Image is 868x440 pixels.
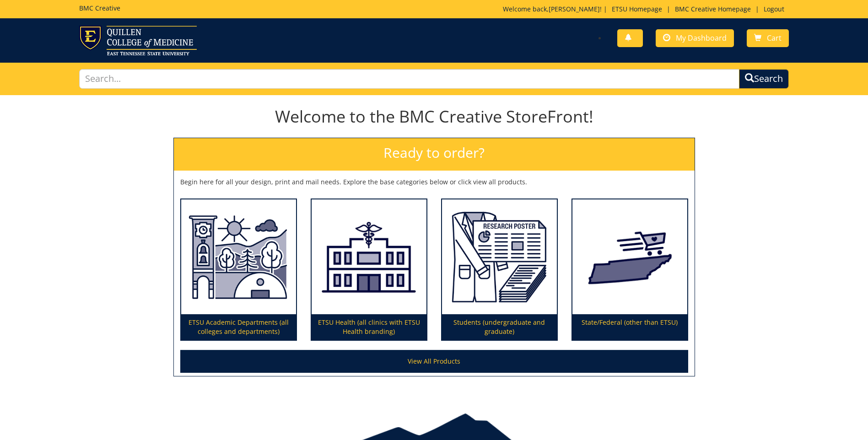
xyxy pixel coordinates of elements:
[312,199,426,340] a: ETSU Health (all clinics with ETSU Health branding)
[442,199,557,315] img: Students (undergraduate and graduate)
[181,199,296,340] a: ETSU Academic Departments (all colleges and departments)
[180,177,688,187] p: Begin here for all your design, print and mail needs. Explore the base categories below or click ...
[312,314,426,340] p: ETSU Health (all clinics with ETSU Health branding)
[181,314,296,340] p: ETSU Academic Departments (all colleges and departments)
[174,138,695,171] h2: Ready to order?
[181,199,296,315] img: ETSU Academic Departments (all colleges and departments)
[747,29,789,47] a: Cart
[572,199,687,340] a: State/Federal (other than ETSU)
[759,5,789,13] a: Logout
[572,314,687,340] p: State/Federal (other than ETSU)
[442,199,557,340] a: Students (undergraduate and graduate)
[79,5,120,11] h5: BMC Creative
[767,33,782,43] span: Cart
[670,5,755,13] a: BMC Creative Homepage
[173,107,695,126] h1: Welcome to the BMC Creative StoreFront!
[503,5,789,14] p: Welcome back, ! | | |
[676,33,727,43] span: My Dashboard
[572,199,687,315] img: State/Federal (other than ETSU)
[549,5,600,13] a: [PERSON_NAME]
[79,69,739,89] input: Search...
[656,29,734,47] a: My Dashboard
[607,5,667,13] a: ETSU Homepage
[312,199,426,315] img: ETSU Health (all clinics with ETSU Health branding)
[180,350,688,373] a: View All Products
[739,69,789,89] button: Search
[442,314,557,340] p: Students (undergraduate and graduate)
[79,26,197,55] img: ETSU logo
